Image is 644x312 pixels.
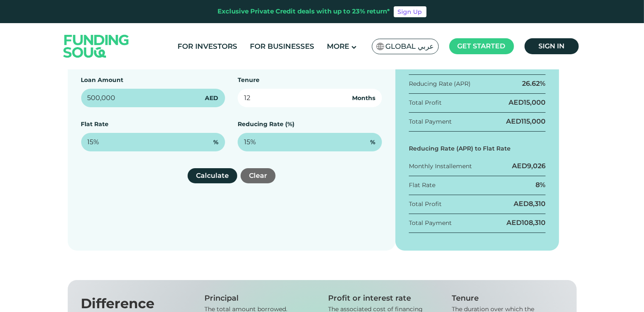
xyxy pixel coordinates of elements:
[81,120,109,128] label: Flat Rate
[81,76,124,84] label: Loan Amount
[205,293,316,303] div: Principal
[409,98,442,107] div: Total Profit
[506,117,546,126] div: AED
[248,40,316,53] a: For Businesses
[409,144,546,153] div: Reducing Rate (APR) to Flat Rate
[524,98,546,106] span: 15,000
[238,76,260,84] label: Tenure
[55,25,138,67] img: Logo
[409,219,452,227] div: Total Payment
[241,168,276,183] button: Clear
[529,200,546,208] span: 8,310
[238,120,294,128] label: Reducing Rate (%)
[538,42,564,50] span: Sign in
[386,42,434,51] span: Global عربي
[522,219,546,227] span: 108,310
[409,162,472,171] div: Monthly Installement
[327,42,349,50] span: More
[527,162,546,170] span: 9,026
[213,138,218,147] span: %
[409,181,435,190] div: Flat Rate
[535,180,546,190] div: 8%
[205,94,218,103] span: AED
[352,94,375,103] span: Months
[376,43,384,50] img: SA Flag
[522,79,546,88] div: 26.62%
[409,200,442,209] div: Total Profit
[514,199,546,209] div: AED
[394,6,427,17] a: Sign Up
[370,138,375,147] span: %
[188,168,237,183] button: Calculate
[512,161,546,171] div: AED
[175,40,239,53] a: For Investors
[218,7,390,16] div: Exclusive Private Credit deals with up to 23% return*
[506,218,546,227] div: AED
[525,38,579,54] a: Sign in
[521,117,546,125] span: 115,000
[509,98,546,107] div: AED
[409,117,452,126] div: Total Payment
[452,293,563,303] div: Tenure
[329,293,440,303] div: Profit or interest rate
[458,42,506,50] span: Get started
[409,79,471,88] div: Reducing Rate (APR)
